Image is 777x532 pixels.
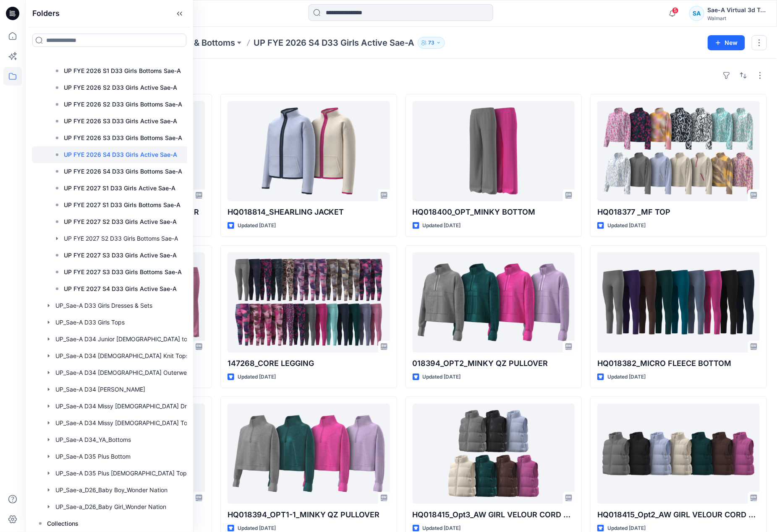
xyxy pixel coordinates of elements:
p: UP FYE 2026 S4 D33 Girls Active Sae-A [64,150,177,160]
p: UP FYE 2027 S3 D33 Girls Bottoms Sae-A [64,267,182,277]
p: HQ018415_Opt2_AW GIRL VELOUR CORD VEST [597,509,760,521]
p: HQ018377 _MF TOP [597,206,760,218]
p: UP FYE 2027 S4 D33 Girls Active Sae-A [64,284,177,294]
p: Updated [DATE] [238,221,276,230]
p: HQ018394_OPT1-1_MINKY QZ PULLOVER [228,509,390,521]
p: Updated [DATE] [607,221,646,230]
a: HQ018394_OPT1-1_MINKY QZ PULLOVER [228,404,390,504]
p: UP FYE 2026 S2 D33 Girls Bottoms Sae-A [64,99,182,109]
a: HQ018400_OPT_MINKY BOTTOM [413,101,575,201]
p: UP FYE 2026 S4 D33 Girls Active Sae-A [254,37,414,49]
p: UP FYE 2027 S1 D33 Girls Active Sae-A [64,183,175,193]
a: HQ018377 _MF TOP [597,101,760,201]
p: UP FYE 2027 S1 D33 Girls Bottoms Sae-A [64,200,181,210]
p: UP FYE 2026 S3 D33 Girls Bottoms Sae-A [64,133,182,143]
div: Sae-A Virtual 3d Team [708,5,767,15]
p: HQ018415_Opt3_AW GIRL VELOUR CORD VEST [413,509,575,521]
button: 73 [418,37,445,49]
p: 73 [428,38,434,47]
p: Updated [DATE] [423,221,461,230]
a: HQ018814_SHEARLING JACKET [228,101,390,201]
p: HQ018382_MICRO FLEECE BOTTOM [597,358,760,369]
p: UP FYE 2027 S2 D33 Girls Active Sae-A [64,217,177,227]
p: UP FYE 2026 S1 D33 Girls Bottoms Sae-A [64,66,181,76]
a: 147268_CORE LEGGING [228,252,390,353]
span: 5 [672,7,679,14]
p: UP FYE 2026 S3 D33 Girls Active Sae-A [64,116,177,126]
a: HQ018382_MICRO FLEECE BOTTOM [597,252,760,353]
p: 147268_CORE LEGGING [228,358,390,369]
p: Collections [47,519,78,529]
button: New [708,35,745,50]
div: SA [689,6,704,21]
p: Updated [DATE] [607,373,646,381]
a: 018394_OPT2_MINKY QZ PULLOVER [413,252,575,353]
div: Walmart [708,15,767,21]
a: HQ018415_Opt3_AW GIRL VELOUR CORD VEST [413,404,575,504]
p: UP FYE 2026 S4 D33 Girls Bottoms Sae-A [64,166,182,176]
p: Updated [DATE] [238,373,276,381]
p: 018394_OPT2_MINKY QZ PULLOVER [413,358,575,369]
p: HQ018400_OPT_MINKY BOTTOM [413,206,575,218]
a: HQ018415_Opt2_AW GIRL VELOUR CORD VEST [597,404,760,504]
p: UP FYE 2027 S3 D33 Girls Active Sae-A [64,250,177,260]
p: HQ018814_SHEARLING JACKET [228,206,390,218]
p: Updated [DATE] [423,373,461,381]
p: UP FYE 2026 S2 D33 Girls Active Sae-A [64,83,177,93]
